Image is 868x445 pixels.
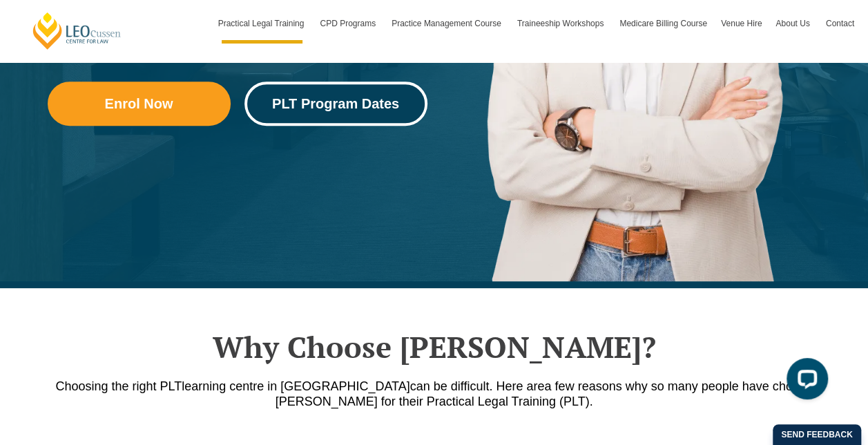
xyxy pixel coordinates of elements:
[819,3,861,44] a: Contact
[48,82,231,126] a: Enrol Now
[510,3,613,44] a: Traineeship Workshops
[31,11,123,50] a: [PERSON_NAME] Centre for Law
[613,3,714,44] a: Medicare Billing Course
[55,379,182,393] span: Choosing the right PLT
[775,352,833,410] iframe: LiveChat chat widget
[769,3,818,44] a: About Us
[313,3,385,44] a: CPD Programs
[714,3,769,44] a: Venue Hire
[410,379,545,393] span: can be difficult. Here are
[385,3,510,44] a: Practice Management Course
[211,3,314,44] a: Practical Legal Training
[244,82,427,126] a: PLT Program Dates
[182,379,409,393] span: learning centre in [GEOGRAPHIC_DATA]
[105,97,173,111] span: Enrol Now
[41,330,828,364] h2: Why Choose [PERSON_NAME]?
[41,379,828,409] p: a few reasons why so many people have chosen [PERSON_NAME] for their Practical Legal Training (PLT).
[272,97,399,111] span: PLT Program Dates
